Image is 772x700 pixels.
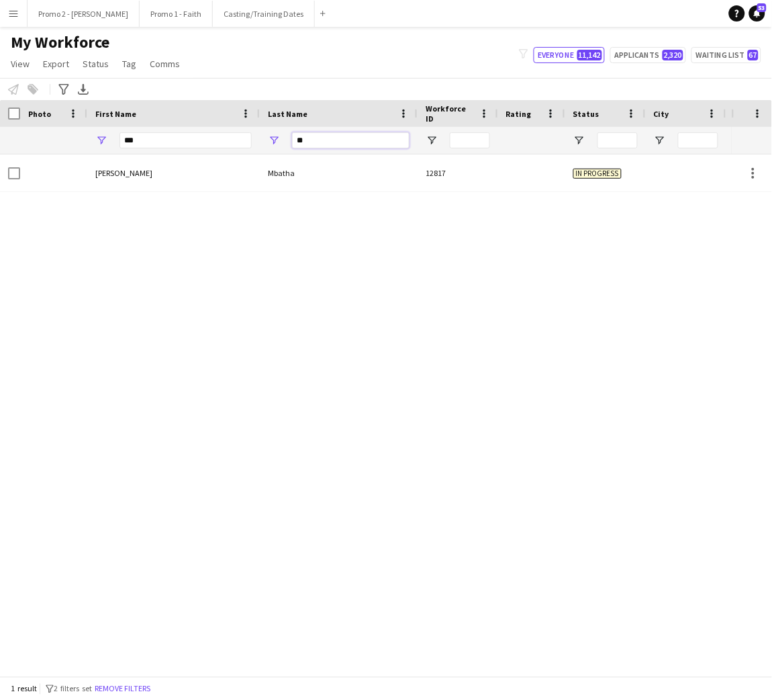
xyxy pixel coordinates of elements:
[426,134,438,146] button: Open Filter Menu
[663,50,683,60] span: 2,320
[573,109,599,119] span: Status
[77,55,114,73] a: Status
[213,1,315,27] button: Casting/Training Dates
[573,134,585,146] button: Open Filter Menu
[11,58,30,70] span: View
[140,1,213,27] button: Promo 1 - Faith
[534,47,605,63] button: Everyone11,142
[268,134,280,146] button: Open Filter Menu
[83,58,109,70] span: Status
[654,134,666,146] button: Open Filter Menu
[43,58,69,70] span: Export
[450,132,490,148] input: Workforce ID Filter Input
[757,3,767,12] span: 53
[5,55,35,73] a: View
[28,109,51,119] span: Photo
[418,155,498,191] div: 12817
[654,109,669,119] span: City
[506,109,532,119] span: Rating
[54,684,92,694] span: 2 filters set
[28,1,140,27] button: Promo 2 - [PERSON_NAME]
[678,132,718,148] input: City Filter Input
[260,155,418,191] div: Mbatha
[95,134,107,146] button: Open Filter Menu
[11,32,109,52] span: My Workforce
[691,47,761,63] button: Waiting list67
[122,58,136,70] span: Tag
[95,109,136,119] span: First Name
[268,109,307,119] span: Last Name
[573,169,622,179] span: In progress
[119,132,252,148] input: First Name Filter Input
[610,47,686,63] button: Applicants2,320
[426,103,474,124] span: Workforce ID
[117,55,142,73] a: Tag
[292,132,409,148] input: Last Name Filter Input
[150,58,180,70] span: Comms
[749,5,765,21] a: 53
[87,155,260,191] div: [PERSON_NAME]
[75,81,91,97] app-action-btn: Export XLSX
[38,55,75,73] a: Export
[577,50,602,60] span: 11,142
[92,682,153,697] button: Remove filters
[597,132,638,148] input: Status Filter Input
[144,55,185,73] a: Comms
[748,50,759,60] span: 67
[56,81,72,97] app-action-btn: Advanced filters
